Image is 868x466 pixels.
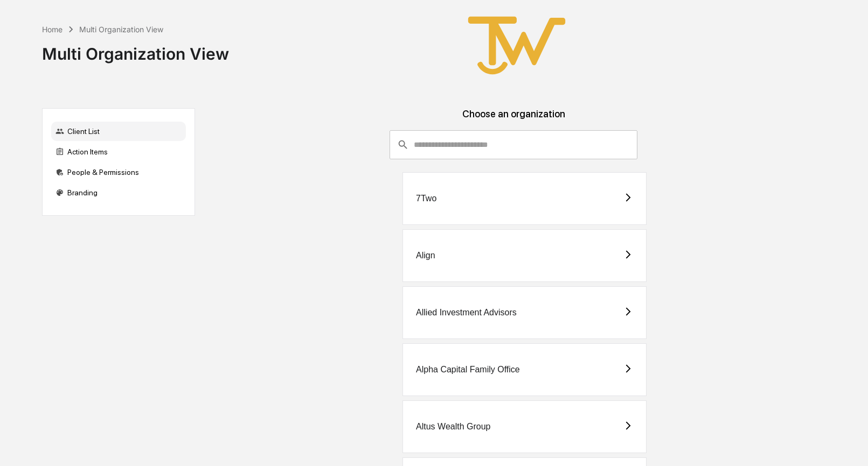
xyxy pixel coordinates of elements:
img: True West [463,9,571,82]
div: Allied Investment Advisors [416,308,517,317]
div: Alpha Capital Family Office [416,365,520,375]
div: Multi Organization View [42,36,229,63]
div: Client List [51,122,186,141]
div: Action Items [51,142,186,161]
div: 7Two [416,194,436,203]
div: consultant-dashboard__filter-organizations-search-bar [390,130,637,159]
div: Branding [51,183,186,202]
div: Home [42,25,63,34]
div: Altus Wealth Group [416,422,490,432]
div: Align [416,251,435,260]
div: Multi Organization View [79,25,163,34]
div: Choose an organization [204,108,823,130]
div: People & Permissions [51,163,186,182]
